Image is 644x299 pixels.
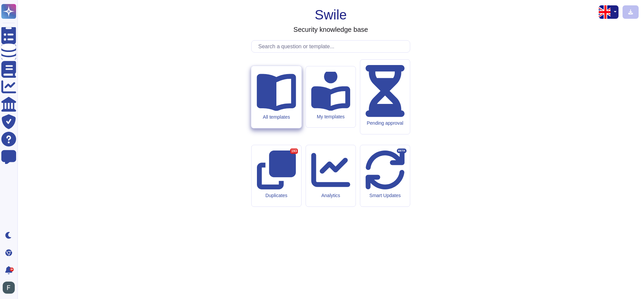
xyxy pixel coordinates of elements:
h3: Security knowledge base [293,25,368,34]
div: All templates [257,114,296,120]
div: 193 [290,148,298,154]
div: Duplicates [257,193,296,198]
h1: Swile [315,7,347,23]
div: My templates [311,114,350,120]
div: Pending approval [366,120,405,126]
div: Analytics [311,193,350,198]
div: Smart Updates [366,193,405,198]
div: BETA [397,148,407,153]
img: en [599,5,612,19]
img: user [3,282,15,294]
button: user [1,280,19,295]
div: 9+ [10,267,14,272]
input: Search a question or template... [255,41,410,52]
